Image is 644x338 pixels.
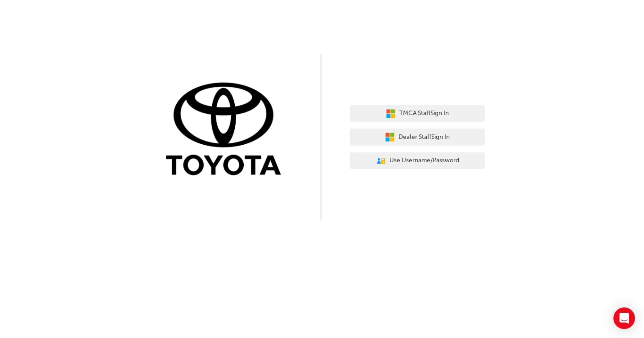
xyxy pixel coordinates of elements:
img: Trak [159,80,294,180]
div: Open Intercom Messenger [613,307,635,329]
button: Use Username/Password [350,152,485,169]
button: Dealer StaffSign In [350,129,485,146]
span: Dealer Staff Sign In [398,132,450,142]
span: TMCA Staff Sign In [399,108,449,119]
span: Use Username/Password [389,156,459,166]
button: TMCA StaffSign In [350,105,485,122]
